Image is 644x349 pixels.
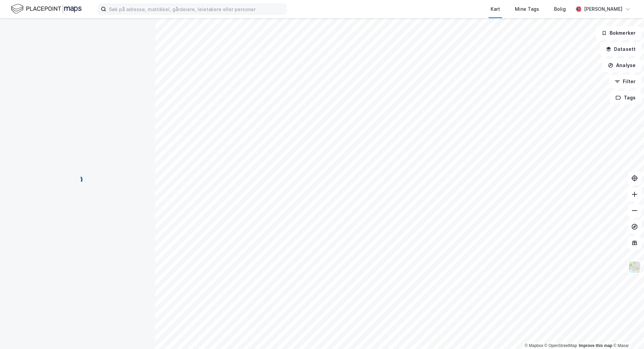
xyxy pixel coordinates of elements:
div: Bolig [554,5,566,13]
img: spinner.a6d8c91a73a9ac5275cf975e30b51cfb.svg [72,174,83,185]
img: Z [628,261,641,274]
button: Filter [609,75,641,88]
a: Mapbox [525,343,543,348]
button: Bokmerker [596,26,641,40]
input: Søk på adresse, matrikkel, gårdeiere, leietakere eller personer [106,4,286,14]
div: [PERSON_NAME] [584,5,622,13]
button: Analyse [602,59,641,72]
a: OpenStreetMap [545,343,577,348]
button: Datasett [600,42,641,56]
div: Mine Tags [515,5,539,13]
div: Kart [491,5,500,13]
a: Improve this map [579,343,612,348]
iframe: Chat Widget [610,317,644,349]
img: logo.f888ab2527a4732fd821a326f86c7f29.svg [11,3,82,15]
button: Tags [610,91,641,104]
